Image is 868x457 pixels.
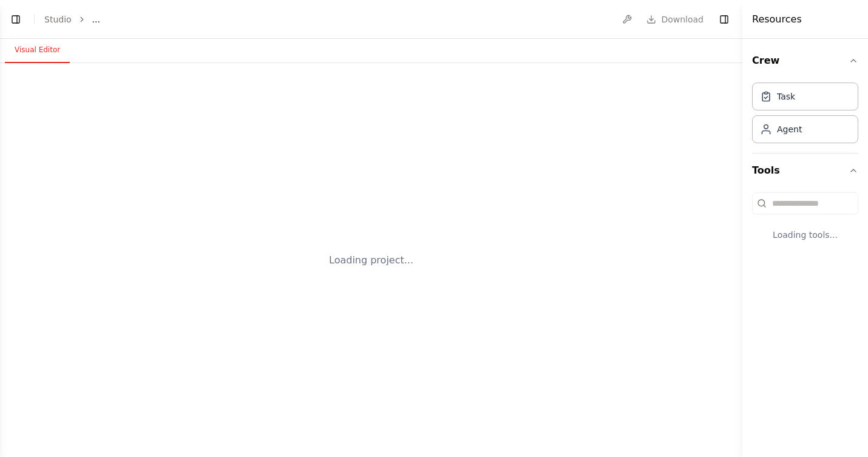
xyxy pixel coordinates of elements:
[5,38,70,63] button: Visual Editor
[752,78,858,153] div: Crew
[716,11,733,28] button: Hide right sidebar
[7,11,24,28] button: Show left sidebar
[777,123,802,135] div: Agent
[44,13,100,25] nav: breadcrumb
[92,13,100,25] span: ...
[44,15,72,24] a: Studio
[777,90,795,103] div: Task
[752,12,802,27] h4: Resources
[752,219,858,251] div: Loading tools...
[752,44,858,78] button: Crew
[752,154,858,188] button: Tools
[329,253,413,268] div: Loading project...
[752,188,858,260] div: Tools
